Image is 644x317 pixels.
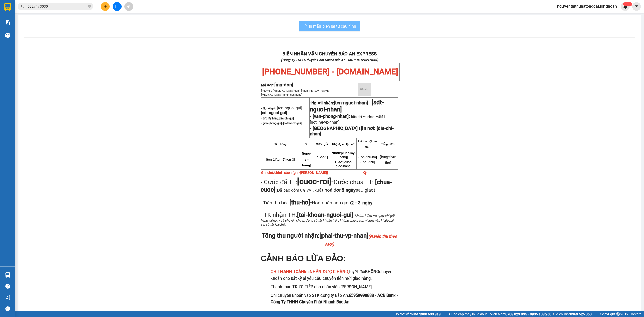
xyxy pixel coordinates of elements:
[297,177,331,186] strong: [cuoc-roi]
[271,269,349,274] span: CHỈ khi G,
[261,254,346,263] span: CẢNH BÁO LỪA ĐẢO:
[310,120,339,125] span: [hotline-vp-nhan]
[316,143,328,146] strong: Cước gửi
[312,200,372,206] span: Hoàn tiền sau giao
[553,313,554,315] span: ⚪️
[302,152,311,167] span: [tong-sl-hang]
[274,82,293,88] span: [ma-don]
[261,211,297,218] span: - TK nhận TH:
[288,199,372,206] span: -
[271,284,398,290] h3: Thanh toán TRỰC TIẾP cho nhân viên [PERSON_NAME]
[360,160,375,164] span: - [phu-thu]
[113,2,122,11] button: file-add
[283,93,302,96] span: [nhan-don-hang]
[332,151,341,155] strong: Nhận:
[5,306,10,311] span: message
[380,155,396,164] span: [tong-tien-thu]
[351,115,375,119] span: [dia-chi-vp-nhan]
[616,312,620,316] span: copyright
[261,200,288,206] span: - Tiền thu hộ:
[285,157,295,161] span: [ten-3]
[342,187,356,193] strong: 5 ngày
[351,200,372,206] strong: 2 - 3
[276,157,285,161] span: [ten-2]
[632,2,641,11] button: caret-down
[4,3,11,11] img: logo-vxr
[261,214,394,226] span: (Khách kiểm tra ngay khi gửi hàng, công ty sẽ chuyển khoản đúng số tài khoản trên, không chịu trá...
[555,311,592,317] span: Miền Bắc
[21,5,24,8] span: search
[261,83,293,87] span: Mã đơn:
[104,5,107,8] span: plus
[271,293,398,304] strong: 65959998888 - ACB Bank - Công Ty TNHH Chuyển Phát Nhanh Bảo An
[127,5,130,8] span: aim
[623,4,628,9] img: icon-new-feature
[332,143,355,146] strong: Nhận/giao tận nơi
[335,160,343,164] strong: Giao:
[266,157,276,161] span: [ten-1]
[278,269,304,274] strong: THANH TOÁN
[553,3,621,9] span: nguyenthithuhatongdai.longhoan
[310,126,375,131] strong: - [GEOGRAPHIC_DATA] tận nơi:
[279,117,294,120] span: [dia-chi-gui]
[595,311,596,317] span: |
[293,171,328,175] span: [ghi-[PERSON_NAME]]
[297,177,334,186] span: -
[376,114,378,119] span: -
[261,110,287,115] span: [sdt-nguoi-gui]
[368,101,372,105] span: -
[262,232,397,247] span: Tổng thu người nhận:
[310,126,394,137] strong: [dia-chi-nhan]
[5,20,10,25] img: solution-icon
[358,155,377,159] span: - [phi-thu-ho]
[419,312,441,316] strong: 1900 633 818
[262,67,398,76] span: [PHONE_NUMBER] - [DOMAIN_NAME]
[362,200,372,206] span: ngày
[570,312,592,316] strong: 0369 525 060
[311,101,368,105] span: Người nhận:
[274,143,286,146] strong: Tên hàng
[101,2,110,11] button: plus
[381,143,395,146] strong: Tổng cước
[490,311,551,317] span: Miền Nam
[310,269,345,274] strong: NHẬN ĐƯỢC HÀN
[334,100,368,106] span: [ten-nguoi-nhan]
[288,199,310,206] strong: [thu-ho]
[297,211,353,218] span: [tai-khoan-nguoi-gui]
[281,58,378,62] strong: (Công Ty TNHH Chuyển Phát Nhanh Bảo An - MST: 0109597835)
[310,100,368,106] strong: -
[305,143,308,146] strong: SL
[261,179,333,186] span: - Cước đã TT:
[445,311,445,317] span: |
[358,140,377,148] strong: Phí thu hộ/phụ thu
[303,24,309,28] span: loading
[363,171,368,175] strong: Ký:
[332,151,356,159] span: [cuoc-lay-hang]
[449,311,488,317] span: Cung cấp máy in - giấy in:
[358,83,371,96] img: qr-code
[316,155,328,159] span: [cuoc-1]
[261,89,329,96] span: [ngay-gio-[MEDICAL_DATA]-don] -
[394,311,441,317] span: Hỗ trợ kỹ thuật:
[271,292,398,305] h3: Chỉ chuyển khoản vào STK công ty Bảo An:
[378,114,387,119] span: SĐT:
[505,312,551,316] strong: 0708 023 035 - 0935 103 250
[271,269,398,282] h3: tuyệt đối chuyển khoản cho bất kỳ ai yêu cầu chuyển tiền mới giao hàng.
[276,188,377,193] span: (Đã bao gồm 8% VAT, x
[310,114,350,119] span: - [van-phong-nhan]:
[317,187,377,193] span: uất hoá đơn sau giao).
[335,160,352,168] span: [cuoc-giao-hang]
[115,5,119,8] span: file-add
[310,99,384,113] span: [sdt-nguoi-nhan]
[299,21,360,31] button: In mẫu biên lai tự cấu hình
[88,4,91,9] span: close-circle
[124,2,133,11] button: aim
[623,2,632,6] sup: 670
[5,295,10,300] span: notification
[261,122,302,125] span: - [van-phong-gui]-
[261,171,328,175] strong: Ghi chú/chính sách:
[309,23,356,29] span: In mẫu biên lai tự cấu hình
[634,4,639,9] span: caret-down
[282,51,377,57] strong: BIÊN NHẬN VẬN CHUYỂN BẢO AN EXPRESS
[319,232,397,247] span: [phai-thu-vp-nhan]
